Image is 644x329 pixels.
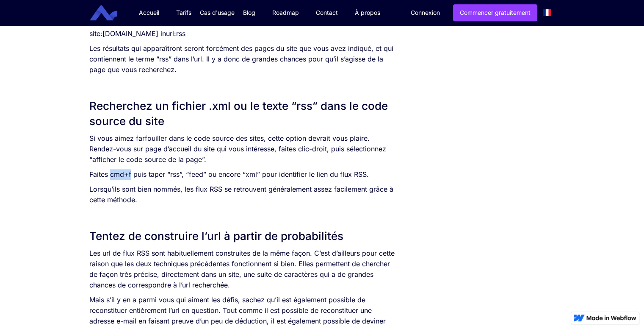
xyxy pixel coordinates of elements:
[200,8,235,17] div: Cas d'usage
[404,5,446,21] a: Connexion
[89,229,397,244] h2: Tentez de construire l’url à partir de probabilités
[89,79,397,90] p: ‍
[89,98,397,129] h2: Recherchez un fichier .xml ou le texte “rss” dans le code source du site
[89,133,397,165] p: Si vous aimez farfouiller dans le code source des sites, cette option devrait vous plaire. Rendez...
[89,43,397,75] p: Les résultats qui apparaîtront seront forcément des pages du site que vous avez indiqué, et qui c...
[89,248,397,290] p: Les url de flux RSS sont habituellement construites de la même façon. C’est d’ailleurs pour cette...
[453,4,537,21] a: Commencer gratuitement
[89,209,397,220] p: ‍
[96,5,124,21] a: home
[89,184,397,205] p: Lorsqu’ils sont bien nommés, les flux RSS se retrouvent généralement assez facilement grâce à cet...
[586,315,636,321] img: Made in Webflow
[89,28,397,39] p: site:[DOMAIN_NAME] inurl:rss
[89,169,397,180] p: Faites cmd+f puis taper “rss”, “feed” ou encore “xml” pour identifier le lien du flux RSS.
